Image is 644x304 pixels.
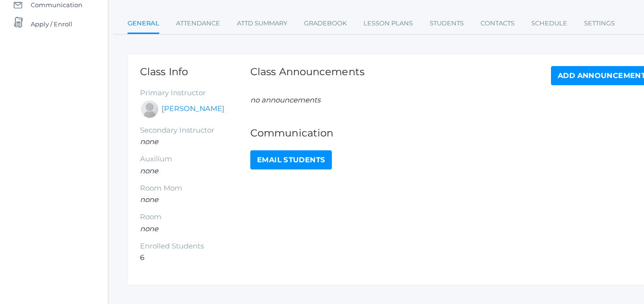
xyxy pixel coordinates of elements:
[140,166,158,175] em: none
[128,14,159,34] a: General
[140,213,250,221] h5: Room
[584,14,615,33] a: Settings
[31,14,72,34] span: Apply / Enroll
[363,14,413,33] a: Lesson Plans
[140,184,250,192] h5: Room Mom
[140,100,159,119] div: Bonnie Posey
[140,155,250,163] h5: Auxilium
[140,89,250,97] h5: Primary Instructor
[140,242,250,250] h5: Enrolled Students
[250,150,332,169] a: Email Students
[140,137,158,146] em: none
[480,14,515,33] a: Contacts
[176,14,220,33] a: Attendance
[304,14,347,33] a: Gradebook
[237,14,287,33] a: Attd Summary
[140,66,250,77] h1: Class Info
[250,66,364,83] h1: Class Announcements
[162,103,224,114] a: [PERSON_NAME]
[140,224,158,233] em: none
[140,195,158,204] em: none
[430,14,464,33] a: Students
[140,126,250,135] h5: Secondary Instructor
[250,95,320,104] em: no announcements
[140,252,250,263] li: 6
[531,14,567,33] a: Schedule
